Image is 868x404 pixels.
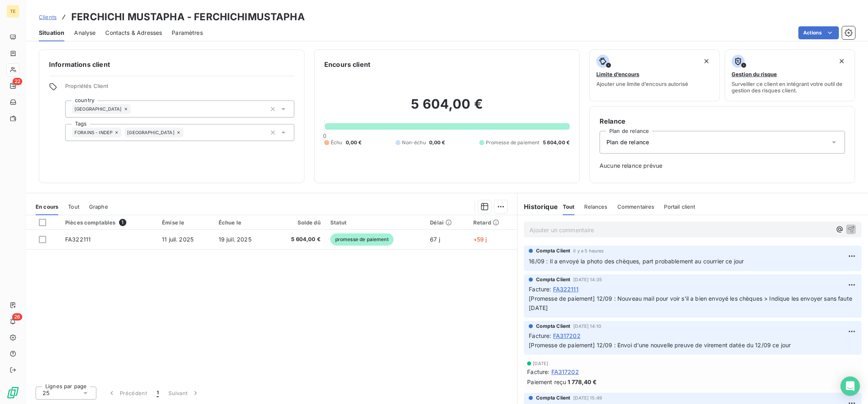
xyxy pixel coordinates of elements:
span: Tout [68,203,79,210]
button: Précédent [103,385,152,402]
span: Commentaires [617,203,655,210]
span: Ajouter une limite d’encours autorisé [596,81,688,87]
span: [GEOGRAPHIC_DATA] [127,130,174,135]
span: 26 [12,313,22,321]
span: Clients [39,14,57,20]
span: 0,00 € [346,139,362,146]
div: Statut [330,219,421,226]
button: Actions [798,26,839,39]
span: 19 juil. 2025 [219,236,251,243]
span: [DATE] 14:35 [573,277,602,282]
span: Facture : [529,331,551,340]
span: Aucune relance prévue [600,162,845,170]
span: Propriétés Client [65,83,294,94]
span: Compta Client [536,394,570,402]
a: Clients [39,13,57,21]
input: Ajouter une valeur [131,105,137,113]
span: +59 j [473,236,487,243]
button: Limite d’encoursAjouter une limite d’encours autorisé [589,49,720,101]
span: [DATE] 15:49 [573,395,602,400]
button: 1 [152,385,164,402]
div: Solde dû [277,219,321,226]
div: Échue le [219,219,267,226]
h3: FERCHICHI MUSTAPHA - FERCHICHIMUSTAPHA [71,10,305,24]
span: 67 j [430,236,440,243]
span: Graphe [89,203,108,210]
span: Non-échu [402,139,425,146]
span: 5 604,00 € [543,139,570,146]
span: [Promesse de paiement] 12/09 : Envoi d'une nouvelle preuve de virement datée du 12/09 ce jour [529,342,791,348]
span: Facture : [529,285,551,293]
span: Échu [331,139,343,146]
span: Compta Client [536,323,570,330]
span: FORAINS - INDEP [74,130,113,135]
button: Suivant [164,385,204,402]
span: En cours [36,203,58,210]
span: FA322111 [553,285,579,293]
span: FA322111 [65,236,91,243]
span: il y a 5 heures [573,248,604,253]
span: Paiement reçu [527,378,566,386]
span: 5 604,00 € [277,235,321,244]
span: Facture : [527,368,549,376]
span: 22 [13,78,22,85]
div: Émise le [162,219,209,226]
span: [Promesse de paiement] 12/09 : Nouveau mail pour voir s'il a bien envoyé les chèques > Indique le... [529,295,854,311]
span: Analyse [74,29,96,37]
img: Logo LeanPay [6,386,19,399]
span: [GEOGRAPHIC_DATA] [74,107,122,111]
span: Gestion du risque [732,71,777,77]
h2: 5 604,00 € [324,96,570,120]
span: 25 [43,389,49,397]
span: 0,00 € [429,139,445,146]
span: Surveiller ce client en intégrant votre outil de gestion des risques client. [732,81,848,94]
h6: Relance [600,116,845,126]
h6: Encours client [324,60,370,69]
span: Portail client [664,203,695,210]
span: Plan de relance [606,138,649,146]
span: Tout [563,203,575,210]
span: 0 [323,133,326,139]
span: FA317202 [551,368,579,376]
input: Ajouter une valeur [183,129,190,136]
span: Compta Client [536,247,570,254]
span: 1 778,40 € [568,378,597,386]
button: Gestion du risqueSurveiller ce client en intégrant votre outil de gestion des risques client. [725,49,855,101]
span: Relances [584,203,607,210]
span: 16/09 : Il a envoyé la photo des chèques, part probablement au courrier ce jour [529,258,744,265]
span: [DATE] 14:10 [573,324,601,329]
span: 1 [119,219,126,226]
span: Contacts & Adresses [105,29,162,37]
span: [DATE] [533,361,548,366]
span: Paramètres [172,29,203,37]
span: Promesse de paiement [486,139,540,146]
div: Retard [473,219,512,226]
span: 11 juil. 2025 [162,236,194,243]
div: Open Intercom Messenger [840,376,860,396]
span: promesse de paiement [330,233,394,246]
div: Pièces comptables [65,219,152,226]
span: Compta Client [536,276,570,283]
div: Délai [430,219,464,226]
span: Situation [39,29,64,37]
div: TE [6,5,19,18]
h6: Historique [517,202,558,212]
span: FA317202 [553,331,581,340]
span: Limite d’encours [596,71,639,77]
h6: Informations client [49,60,294,69]
span: 1 [157,389,159,397]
